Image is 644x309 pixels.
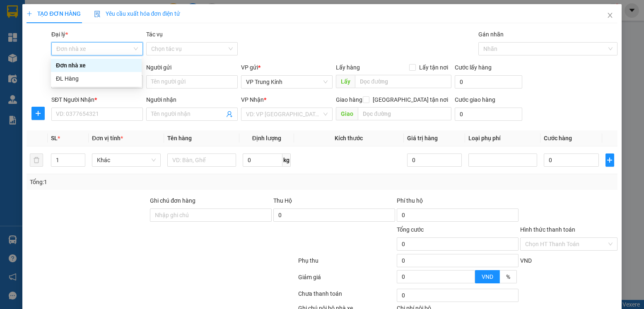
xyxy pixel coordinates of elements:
span: Tổng cước [397,226,424,233]
label: Cước lấy hàng [455,64,492,71]
span: VND [520,257,532,264]
span: Lấy hàng [336,64,360,71]
span: Giá trị hàng [407,135,438,141]
span: plus [27,11,32,17]
span: TẠO ĐƠN HÀNG [27,10,80,17]
span: % [506,273,510,280]
span: Giao hàng [336,96,362,103]
span: Thu Hộ [273,197,292,204]
span: [GEOGRAPHIC_DATA] tận nơi [369,95,451,104]
span: SL [51,135,58,141]
button: Close [598,4,622,27]
div: Đơn nhà xe [51,59,142,72]
span: Đơn vị tính [92,135,123,141]
div: Phí thu hộ [397,196,519,208]
div: Người nhận [146,95,238,104]
div: Người gửi [146,63,238,72]
button: delete [30,153,43,167]
span: Lấy tận nơi [416,63,451,72]
label: Tác vụ [146,31,163,38]
th: Loại phụ phí [465,130,540,146]
div: Phụ thu [297,256,396,271]
span: close [607,12,613,19]
span: user-add [226,111,233,117]
span: Định lượng [252,135,281,141]
span: VND [482,273,493,280]
label: Ghi chú đơn hàng [150,197,195,204]
input: Ghi chú đơn hàng [150,208,272,222]
span: Đại lý [51,31,68,38]
span: Yêu cầu xuất hóa đơn điện tử [94,10,181,17]
input: Dọc đường [355,75,451,88]
span: VP Trung Kính [246,76,328,88]
div: Giảm giá [297,273,396,287]
label: Gán nhãn [478,31,504,38]
input: VD: Bàn, Ghế [167,153,236,167]
span: Lấy [336,75,355,88]
span: Tên hàng [167,135,192,141]
div: SĐT Người Nhận [51,95,143,104]
div: ĐL Hàng [51,72,142,85]
div: VP gửi [241,63,333,72]
button: plus [605,153,614,167]
span: Cước hàng [544,135,572,141]
button: plus [31,107,45,120]
span: kg [282,153,291,167]
label: Cước giao hàng [455,96,495,103]
input: Dọc đường [358,107,451,120]
span: Đơn nhà xe [56,43,138,55]
div: ĐL Hàng [56,74,137,83]
span: Giao [336,107,358,120]
input: 0 [407,153,462,167]
span: plus [606,157,613,163]
input: Cước giao hàng [455,108,523,121]
img: icon [94,11,101,17]
div: Tổng: 1 [30,177,249,187]
label: Hình thức thanh toán [520,226,575,233]
span: Kích thước [335,135,363,141]
span: VP Nhận [241,96,264,103]
div: Chưa thanh toán [297,289,396,304]
div: Đơn nhà xe [56,61,137,70]
input: Cước lấy hàng [455,75,523,89]
span: plus [32,110,44,117]
span: Khác [97,154,156,166]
